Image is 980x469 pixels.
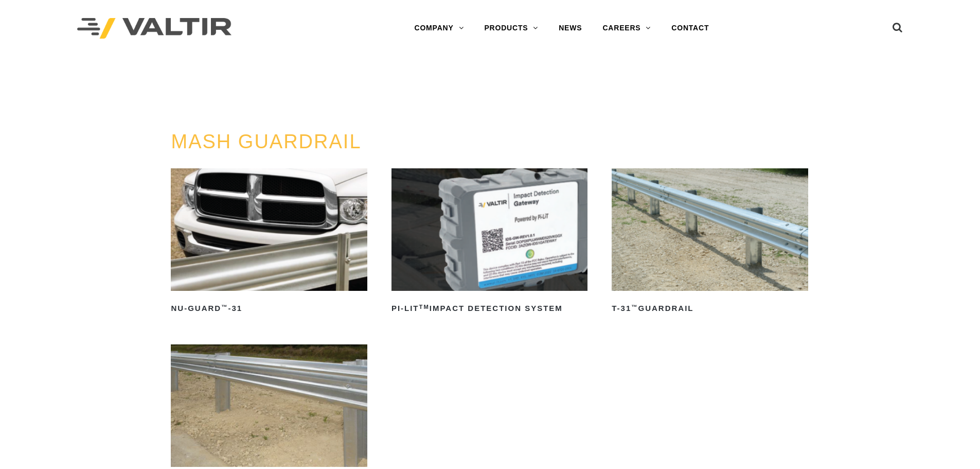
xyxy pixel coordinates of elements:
[592,18,661,39] a: CAREERS
[391,300,587,317] h2: PI-LIT Impact Detection System
[419,304,430,310] sup: TM
[404,18,474,39] a: COMPANY
[474,18,548,39] a: PRODUCTS
[171,168,367,317] a: NU-GUARD™-31
[612,300,808,317] h2: T-31 Guardrail
[77,18,231,39] img: Valtir
[631,304,638,310] sup: ™
[548,18,592,39] a: NEWS
[221,304,228,310] sup: ™
[391,168,587,317] a: PI-LITTMImpact Detection System
[661,18,719,39] a: CONTACT
[171,300,367,317] h2: NU-GUARD -31
[612,168,808,317] a: T-31™Guardrail
[171,131,361,152] a: MASH GUARDRAIL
